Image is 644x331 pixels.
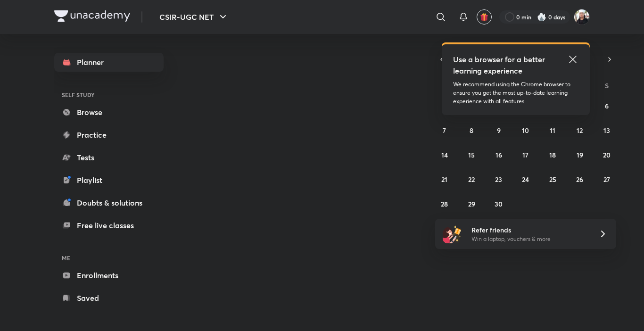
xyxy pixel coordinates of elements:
abbr: September 19, 2025 [577,150,583,159]
abbr: September 9, 2025 [497,126,501,135]
abbr: Saturday [605,81,609,90]
button: September 15, 2025 [464,147,479,162]
abbr: September 29, 2025 [468,199,475,208]
p: We recommend using the Chrome browser to ensure you get the most up-to-date learning experience w... [453,80,578,106]
h6: Refer friends [471,225,587,235]
abbr: September 23, 2025 [495,175,502,184]
img: avatar [480,13,488,21]
h6: SELF STUDY [54,87,164,103]
button: September 11, 2025 [545,123,560,138]
button: September 27, 2025 [599,172,614,187]
abbr: September 18, 2025 [549,150,556,159]
button: September 30, 2025 [491,196,506,211]
a: Practice [54,125,164,144]
abbr: September 15, 2025 [468,150,475,159]
img: streak [537,12,546,22]
button: September 24, 2025 [518,172,533,187]
h5: Use a browser for a better learning experience [453,54,547,76]
a: Enrollments [54,266,164,285]
abbr: September 11, 2025 [550,126,555,135]
button: September 19, 2025 [572,147,587,162]
abbr: September 24, 2025 [522,175,529,184]
button: September 22, 2025 [464,172,479,187]
button: September 16, 2025 [491,147,506,162]
button: September 18, 2025 [545,147,560,162]
abbr: September 7, 2025 [443,126,446,135]
abbr: September 16, 2025 [495,150,502,159]
abbr: September 20, 2025 [603,150,611,159]
button: September 28, 2025 [437,196,452,211]
abbr: September 30, 2025 [495,199,503,208]
abbr: September 12, 2025 [577,126,583,135]
button: September 9, 2025 [491,123,506,138]
abbr: September 26, 2025 [576,175,583,184]
button: avatar [477,9,492,25]
abbr: September 27, 2025 [603,175,610,184]
a: Free live classes [54,216,164,235]
abbr: September 10, 2025 [522,126,529,135]
button: September 10, 2025 [518,123,533,138]
img: referral [443,224,462,243]
a: Playlist [54,171,164,190]
a: Saved [54,289,164,307]
button: CSIR-UGC NET [154,8,234,26]
button: September 23, 2025 [491,172,506,187]
abbr: September 22, 2025 [468,175,475,184]
abbr: September 21, 2025 [441,175,447,184]
a: Tests [54,148,164,167]
button: September 14, 2025 [437,147,452,162]
button: September 13, 2025 [599,123,614,138]
button: September 8, 2025 [464,123,479,138]
img: Shivam [574,9,590,25]
abbr: September 25, 2025 [549,175,556,184]
abbr: September 13, 2025 [603,126,610,135]
img: Company Logo [54,10,130,22]
abbr: September 28, 2025 [441,199,448,208]
a: Planner [54,53,164,72]
button: September 12, 2025 [572,123,587,138]
p: Win a laptop, vouchers & more [471,235,587,243]
button: September 17, 2025 [518,147,533,162]
a: Browse [54,103,164,122]
h6: ME [54,250,164,266]
abbr: September 6, 2025 [605,101,609,110]
button: September 7, 2025 [437,123,452,138]
button: September 20, 2025 [599,147,614,162]
button: September 6, 2025 [599,98,614,113]
a: Doubts & solutions [54,193,164,212]
a: Company Logo [54,10,130,24]
abbr: September 14, 2025 [441,150,448,159]
button: September 29, 2025 [464,196,479,211]
button: September 25, 2025 [545,172,560,187]
button: September 26, 2025 [572,172,587,187]
button: September 21, 2025 [437,172,452,187]
abbr: September 17, 2025 [522,150,528,159]
abbr: September 8, 2025 [470,126,473,135]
